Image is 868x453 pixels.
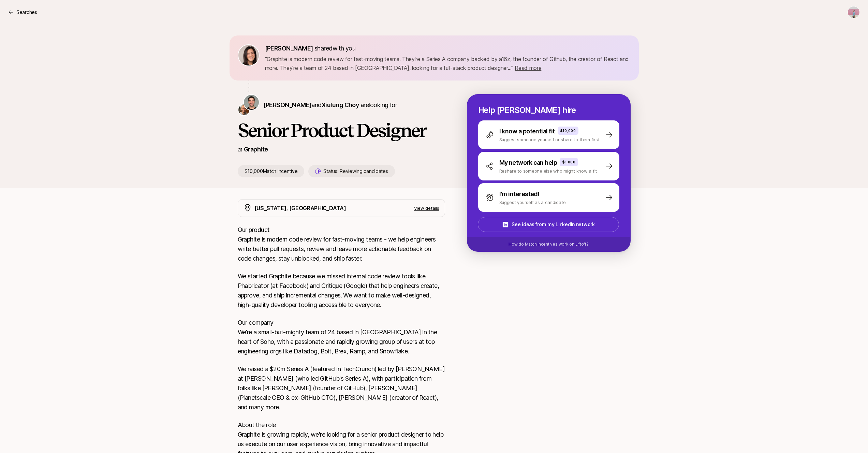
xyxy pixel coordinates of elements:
[848,6,859,18] img: Hugo Broche
[340,168,388,174] span: Reviewing candidates
[238,364,445,412] p: We raised a $20m Series A (featured in TechCrunch) led by [PERSON_NAME] at [PERSON_NAME] (who led...
[499,199,566,206] p: Suggest yourself as a candidate
[264,101,312,108] span: [PERSON_NAME]
[478,217,619,232] button: See ideas from my LinkedIn network
[311,101,359,108] span: and
[265,55,631,72] p: " Graphite is modern code review for fast-moving teams. They're a Series A company backed by a16z...
[254,204,346,213] p: [US_STATE], [GEOGRAPHIC_DATA]
[16,8,37,16] p: Searches
[265,44,358,53] p: shared
[414,205,439,211] p: View details
[238,318,445,356] p: Our company We’re a small-but-mighty team of 24 based in [GEOGRAPHIC_DATA] in the heart of Soho, ...
[238,165,305,177] p: $10,000 Match Incentive
[499,167,597,174] p: Reshare to someone else who might know a fit
[238,45,259,65] img: 71d7b91d_d7cb_43b4_a7ea_a9b2f2cc6e03.jpg
[238,225,445,263] p: Our product Graphite is modern code review for fast-moving teams - we help engineers write better...
[499,136,600,143] p: Suggest someone yourself or share to them first
[323,167,388,175] p: Status:
[238,120,445,141] h1: Senior Product Designer
[560,128,576,133] p: $10,000
[333,45,356,52] span: with you
[562,159,575,165] p: $1,000
[238,272,445,310] p: We started Graphite because we missed internal code review tools like Phabricator (at Facebook) a...
[238,145,242,154] p: at
[478,105,619,115] p: Help [PERSON_NAME] hire
[509,241,588,247] p: How do Match Incentives work on Liftoff?
[499,127,555,136] p: I know a potential fit
[265,45,313,52] span: [PERSON_NAME]
[512,220,594,229] p: See ideas from my LinkedIn network
[322,101,359,108] span: Xiulung Choy
[244,95,259,110] img: Tomas Reimers
[238,104,249,115] img: Xiulung Choy
[515,64,541,71] span: Read more
[499,158,557,167] p: My network can help
[264,100,397,110] p: are looking for
[244,146,268,153] a: Graphite
[499,189,540,199] p: I'm interested!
